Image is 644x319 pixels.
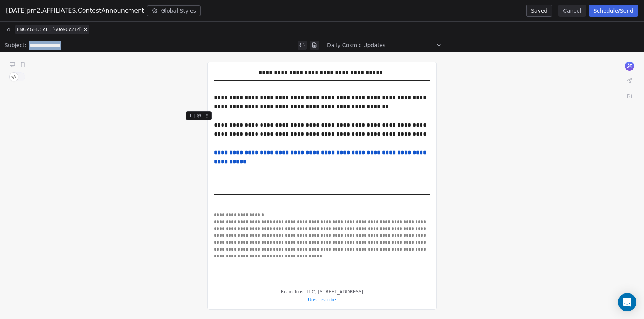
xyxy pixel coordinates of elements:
div: Open Intercom Messenger [618,293,636,311]
button: Cancel [558,5,586,17]
span: Subject: [5,41,26,51]
span: ENGAGED: ALL (60o90c21d) [16,26,82,33]
button: Schedule/Send [589,5,638,17]
span: Daily Cosmic Updates [327,41,385,49]
span: To: [5,26,12,33]
button: Saved [526,5,552,17]
span: [DATE]pm2.AFFILIATES.ContestAnnouncment [6,6,144,15]
button: Global Styles [147,5,201,16]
